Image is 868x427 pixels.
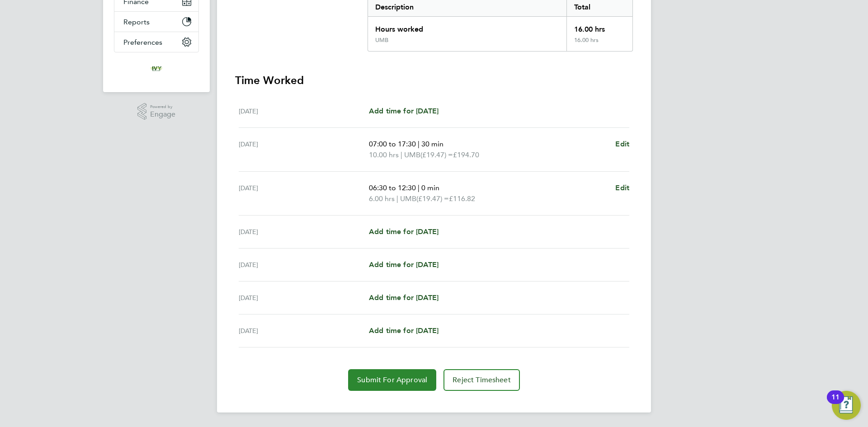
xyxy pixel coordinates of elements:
[375,37,388,44] div: UMB
[369,194,395,203] span: 6.00 hrs
[123,18,150,26] span: Reports
[369,106,439,117] a: Add time for [DATE]
[615,139,629,150] a: Edit
[369,293,439,302] span: Add time for [DATE]
[235,73,633,88] h3: Time Worked
[396,194,398,203] span: |
[401,150,402,159] span: |
[615,183,629,192] span: Edit
[369,183,416,192] span: 06:30 to 12:30
[404,150,420,160] span: UMB
[369,259,439,270] a: Add time for [DATE]
[239,226,369,237] div: [DATE]
[123,38,162,47] span: Preferences
[369,107,439,115] span: Add time for [DATE]
[566,17,632,37] div: 16.00 hrs
[443,369,520,391] button: Reject Timesheet
[369,227,439,236] span: Add time for [DATE]
[832,391,861,420] button: Open Resource Center, 11 new notifications
[418,140,420,148] span: |
[453,375,511,385] span: Reject Timesheet
[420,150,453,159] span: (£19.47) =
[114,12,198,32] button: Reports
[453,150,479,159] span: £194.70
[239,106,369,117] div: [DATE]
[239,183,369,204] div: [DATE]
[369,226,439,237] a: Add time for [DATE]
[369,140,416,148] span: 07:00 to 17:30
[421,183,439,192] span: 0 min
[416,194,449,203] span: (£19.47) =
[400,193,416,204] span: UMB
[368,17,566,37] div: Hours worked
[114,61,199,76] a: Go to home page
[150,103,175,111] span: Powered by
[114,32,198,52] button: Preferences
[150,111,175,118] span: Engage
[615,140,629,148] span: Edit
[615,183,629,193] a: Edit
[369,150,399,159] span: 10.00 hrs
[369,326,439,335] span: Add time for [DATE]
[831,397,840,409] div: 11
[357,375,427,385] span: Submit For Approval
[369,260,439,269] span: Add time for [DATE]
[239,259,369,270] div: [DATE]
[149,61,164,76] img: ivyresourcegroup-logo-retina.png
[239,325,369,336] div: [DATE]
[418,183,420,192] span: |
[566,37,632,51] div: 16.00 hrs
[369,292,439,303] a: Add time for [DATE]
[369,325,439,336] a: Add time for [DATE]
[239,292,369,303] div: [DATE]
[348,369,436,391] button: Submit For Approval
[137,103,176,120] a: Powered byEngage
[421,140,443,148] span: 30 min
[449,194,475,203] span: £116.82
[239,139,369,160] div: [DATE]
